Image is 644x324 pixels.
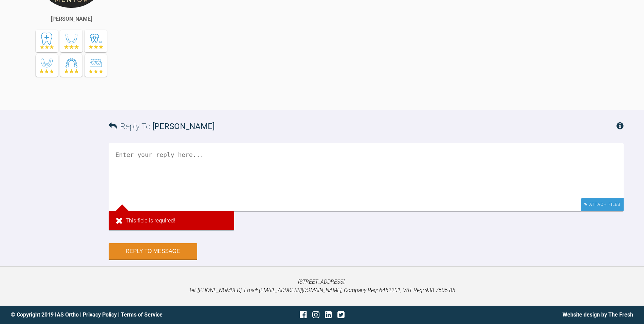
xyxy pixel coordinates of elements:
[11,277,633,295] p: [STREET_ADDRESS]. Tel: [PHONE_NUMBER], Email: [EMAIL_ADDRESS][DOMAIN_NAME], Company Reg: 6452201,...
[581,198,624,211] div: Attach Files
[152,122,215,131] span: [PERSON_NAME]
[121,311,163,318] a: Terms of Service
[109,243,197,259] button: Reply to Message
[11,310,218,319] div: © Copyright 2019 IAS Ortho | |
[83,311,117,318] a: Privacy Policy
[563,311,633,318] a: Website design by The Fresh
[109,211,234,230] div: This field is required!
[51,15,92,23] div: [PERSON_NAME]
[109,120,215,133] h3: Reply To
